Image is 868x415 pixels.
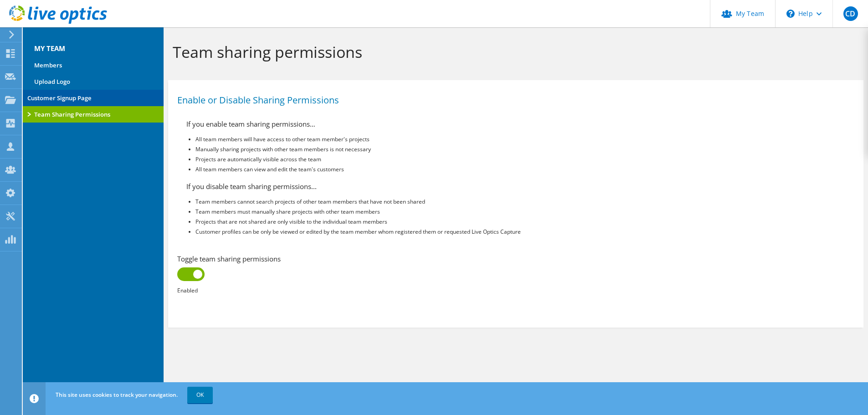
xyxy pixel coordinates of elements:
h3: If you enable team sharing permissions… [186,119,619,129]
span: CD [843,6,858,21]
a: Upload Logo [23,73,164,90]
h3: If you disable team sharing permissions... [186,181,619,191]
svg: \n [786,10,795,18]
a: Members [23,57,164,73]
h1: Team sharing permissions [173,42,854,61]
li: All team members can view and edit the team's customers [195,164,619,174]
li: Projects that are not shared are only visible to the individual team members [195,217,619,227]
h1: Enable or Disable Sharing Permissions [177,96,850,105]
b: Enabled [177,287,198,294]
li: All team members will have access to other team member's projects [195,134,619,144]
a: Team Sharing Permissions [23,106,164,123]
li: Team members must manually share projects with other team members [195,207,619,217]
li: Projects are automatically visible across the team [195,154,619,164]
h3: Toggle team sharing permissions [177,254,854,264]
li: Team members cannot search projects of other team members that have not been shared [195,197,619,207]
li: Customer profiles can be only be viewed or edited by the team member whom registered them or requ... [195,227,619,237]
li: Manually sharing projects with other team members is not necessary [195,144,619,154]
a: OK [187,387,213,403]
a: Customer Signup Page [23,90,164,106]
span: This site uses cookies to track your navigation. [56,391,178,399]
h3: MY TEAM [23,34,164,53]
